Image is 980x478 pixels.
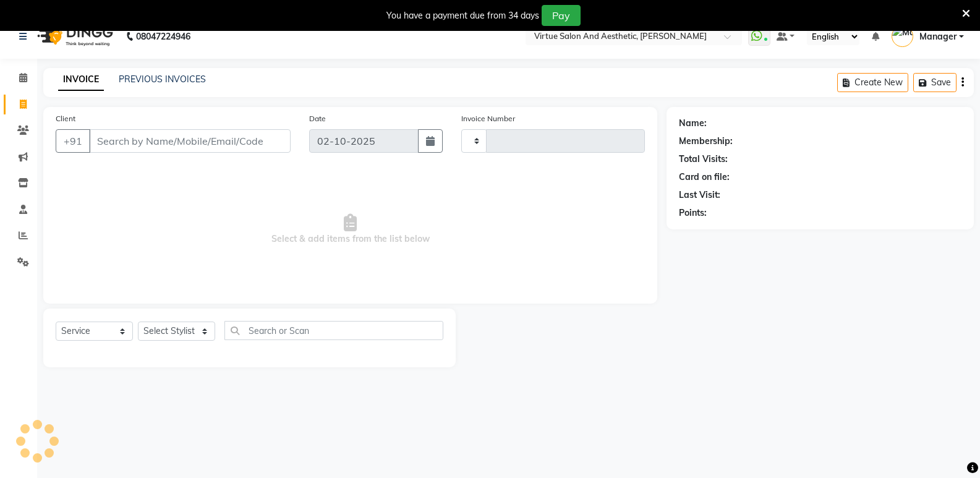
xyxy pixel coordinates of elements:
button: Save [913,73,957,92]
label: Client [56,113,75,124]
label: Date [309,113,326,124]
img: logo [32,19,116,54]
button: Pay [542,5,581,26]
div: Card on file: [679,171,730,184]
a: INVOICE [58,69,104,91]
input: Search or Scan [224,321,443,340]
b: 08047224946 [136,19,190,54]
div: Name: [679,117,707,130]
span: Manager [919,30,957,43]
label: Invoice Number [461,113,515,124]
a: PREVIOUS INVOICES [119,74,206,85]
button: +91 [56,129,90,153]
span: Select & add items from the list below [56,168,645,291]
div: Last Visit: [679,189,720,202]
div: You have a payment due from 34 days [386,9,539,22]
input: Search by Name/Mobile/Email/Code [89,129,291,153]
img: Manager [892,25,913,47]
button: Create New [837,73,908,92]
div: Membership: [679,135,733,148]
div: Points: [679,207,707,220]
div: Total Visits: [679,153,728,166]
